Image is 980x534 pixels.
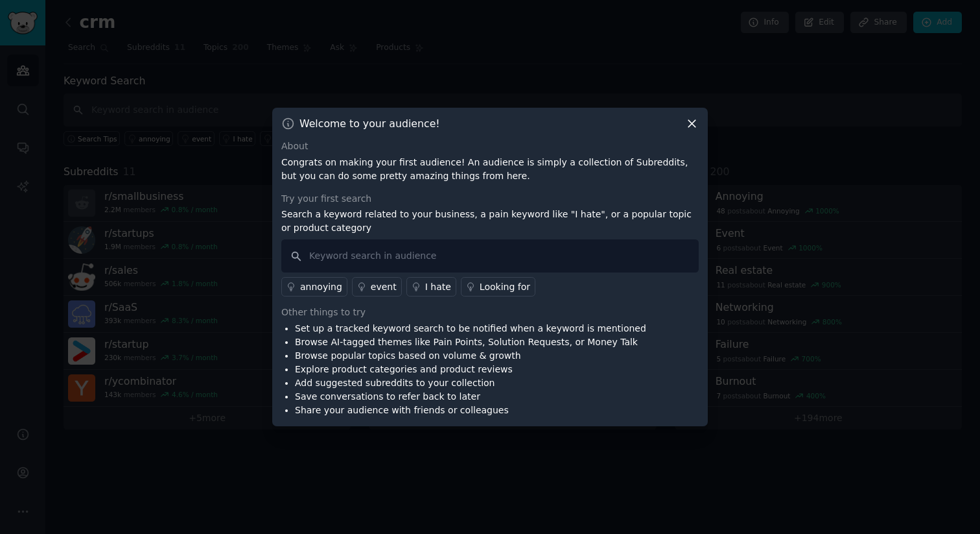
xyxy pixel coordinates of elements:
[295,322,646,335] li: Set up a tracked keyword search to be notified when a keyword is mentioned
[295,349,646,363] li: Browse popular topics based on volume & growth
[281,140,699,153] div: About
[295,376,646,390] li: Add suggested subreddits to your collection
[295,363,646,376] li: Explore product categories and product reviews
[281,156,699,183] p: Congrats on making your first audience! An audience is simply a collection of Subreddits, but you...
[281,239,699,273] input: Keyword search in audience
[281,208,699,235] p: Search a keyword related to your business, a pain keyword like "I hate", or a popular topic or pr...
[425,280,451,294] div: I hate
[295,390,646,404] li: Save conversations to refer back to later
[300,280,342,294] div: annoying
[299,117,440,130] h3: Welcome to your audience!
[281,277,347,297] a: annoying
[295,404,646,417] li: Share your audience with friends or colleagues
[461,277,535,297] a: Looking for
[480,280,530,294] div: Looking for
[281,306,699,319] div: Other things to try
[406,277,456,297] a: I hate
[371,280,397,294] div: event
[281,192,699,206] div: Try your first search
[295,335,646,349] li: Browse AI-tagged themes like Pain Points, Solution Requests, or Money Talk
[352,277,402,297] a: event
